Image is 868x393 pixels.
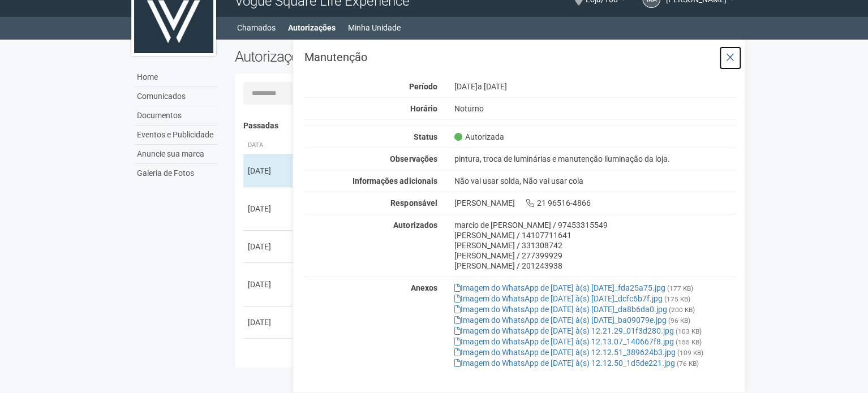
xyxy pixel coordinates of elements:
[445,176,745,186] div: Não vai usar solda, Não vai usar cola
[675,327,701,335] small: (103 KB)
[454,337,673,346] a: Imagem do WhatsApp de [DATE] à(s) 12.13.07_140667f8.jpg
[410,104,437,113] strong: Horário
[454,348,675,357] a: Imagem do WhatsApp de [DATE] à(s) 12.12.51_389624b3.jpg
[409,82,437,91] strong: Período
[237,20,276,36] a: Chamados
[390,198,437,208] strong: Responsável
[668,306,694,314] small: (200 KB)
[348,20,401,36] a: Minha Unidade
[134,106,218,126] a: Documentos
[134,87,218,106] a: Comunicados
[134,164,218,183] a: Galeria de Fotos
[248,279,290,290] div: [DATE]
[667,284,693,292] small: (177 KB)
[454,326,673,335] a: Imagem do WhatsApp de [DATE] à(s) 12.21.29_01f3d280.jpg
[677,349,703,357] small: (109 KB)
[477,82,506,91] span: a [DATE]
[413,132,437,141] strong: Status
[676,360,698,368] small: (76 KB)
[454,283,665,292] a: Imagem do WhatsApp de [DATE] à(s) [DATE]_fda25a75.jpg
[248,165,290,176] div: [DATE]
[390,154,437,163] strong: Observações
[304,51,736,63] h3: Manutenção
[393,221,437,230] strong: Autorizados
[235,48,477,65] h2: Autorizações
[410,283,437,292] strong: Anexos
[675,338,701,346] small: (155 KB)
[454,251,736,261] div: [PERSON_NAME] / 277399929
[668,317,690,325] small: (96 KB)
[248,203,290,214] div: [DATE]
[288,20,336,36] a: Autorizações
[664,295,690,303] small: (175 KB)
[243,136,294,155] th: Data
[248,317,290,328] div: [DATE]
[445,154,745,164] div: pintura, troca de luminárias e manutenção iluminação da loja.
[454,316,666,325] a: Imagem do WhatsApp de [DATE] à(s) [DATE]_ba09079e.jpg
[353,176,437,185] strong: Informações adicionais
[445,81,745,92] div: [DATE]
[445,103,745,114] div: Noturno
[454,240,736,251] div: [PERSON_NAME] / 331308742
[445,198,745,208] div: [PERSON_NAME] 21 96516-4866
[454,132,504,142] span: Autorizada
[243,122,728,130] h4: Passadas
[454,261,736,271] div: [PERSON_NAME] / 201243938
[454,220,736,230] div: marcio de [PERSON_NAME] / 97453315549
[454,294,662,303] a: Imagem do WhatsApp de [DATE] à(s) [DATE]_dcfc6b7f.jpg
[454,359,674,368] a: Imagem do WhatsApp de [DATE] à(s) 12.12.50_1d5de221.jpg
[134,68,218,87] a: Home
[248,241,290,252] div: [DATE]
[454,230,736,240] div: [PERSON_NAME] / 14107711641
[454,305,667,314] a: Imagem do WhatsApp de [DATE] à(s) [DATE]_da8b6da0.jpg
[134,126,218,145] a: Eventos e Publicidade
[134,145,218,164] a: Anuncie sua marca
